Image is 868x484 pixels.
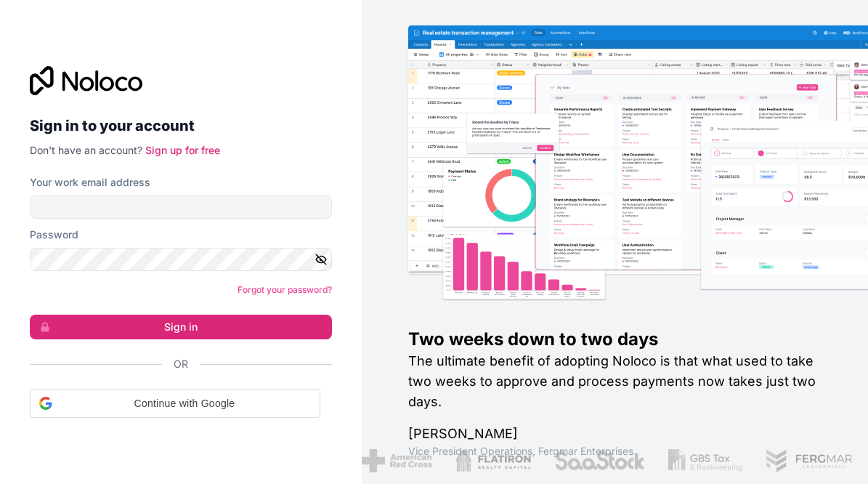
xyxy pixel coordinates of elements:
[408,444,822,459] h1: Vice President Operations , Fergmar Enterprises
[30,175,150,190] label: Your work email address
[408,424,822,444] h1: [PERSON_NAME]
[30,195,332,219] input: Email address
[30,113,332,139] h2: Sign in to your account
[58,396,311,411] span: Continue with Google
[145,144,220,156] a: Sign up for free
[30,248,332,271] input: Password
[408,351,822,412] h2: The ultimate benefit of adopting Noloco is that what used to take two weeks to approve and proces...
[361,449,431,472] img: /assets/american-red-cross-BAupjrZR.png
[30,227,78,242] label: Password
[174,357,188,371] span: Or
[455,449,530,472] img: /assets/flatiron-C8eUkumj.png
[30,144,142,156] span: Don't have an account?
[668,449,742,472] img: /assets/gbstax-C-GtDUiK.png
[408,328,822,351] h1: Two weeks down to two days
[553,449,644,472] img: /assets/saastock-C6Zbiodz.png
[238,284,332,295] a: Forgot your password?
[30,315,332,339] button: Sign in
[30,389,320,418] div: Continue with Google
[764,449,853,472] img: /assets/fergmar-CudnrXN5.png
